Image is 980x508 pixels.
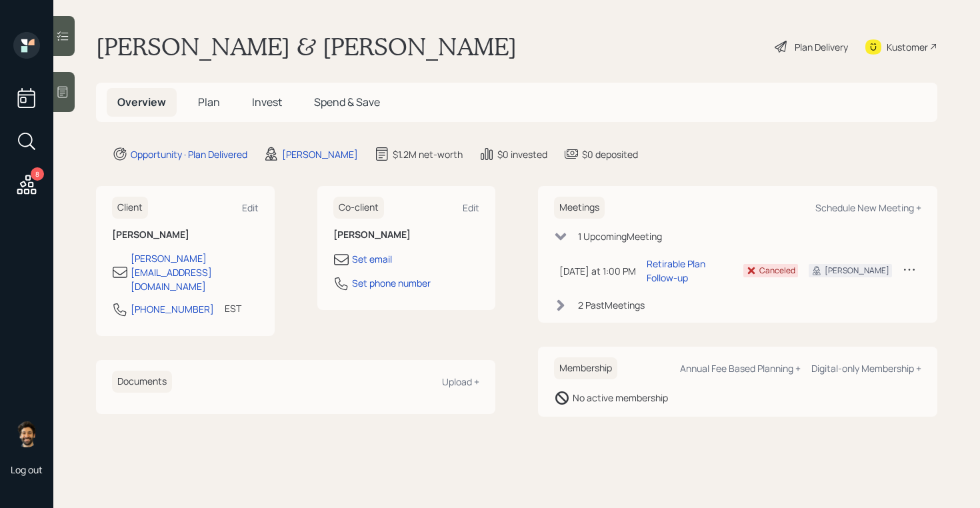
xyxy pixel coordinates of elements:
div: 8 [31,167,44,181]
h6: [PERSON_NAME] [333,229,480,241]
div: No active membership [573,391,668,405]
div: Log out [11,463,43,476]
div: [DATE] at 1:00 PM [559,264,636,278]
img: eric-schwartz-headshot.png [13,421,40,447]
div: [PERSON_NAME] [825,265,889,277]
span: Spend & Save [314,95,380,109]
div: 2 Past Meeting s [578,298,645,312]
h6: [PERSON_NAME] [112,229,259,241]
div: [PHONE_NUMBER] [131,302,214,316]
div: Set phone number [352,276,431,290]
h6: Co-client [333,197,384,219]
div: Edit [242,201,259,214]
div: Schedule New Meeting + [815,201,921,214]
div: Retirable Plan Follow-up [647,257,733,285]
div: Upload + [442,375,479,388]
div: [PERSON_NAME][EMAIL_ADDRESS][DOMAIN_NAME] [131,251,259,293]
div: Opportunity · Plan Delivered [131,147,247,161]
div: $1.2M net-worth [393,147,463,161]
h6: Documents [112,371,172,393]
h6: Membership [554,357,617,379]
div: [PERSON_NAME] [282,147,358,161]
h6: Meetings [554,197,605,219]
div: 1 Upcoming Meeting [578,229,662,243]
div: $0 deposited [582,147,638,161]
div: EST [225,301,241,315]
div: Canceled [759,265,795,277]
div: Plan Delivery [795,40,848,54]
div: Annual Fee Based Planning + [680,362,801,375]
div: Edit [463,201,479,214]
span: Invest [252,95,282,109]
span: Plan [198,95,220,109]
h1: [PERSON_NAME] & [PERSON_NAME] [96,32,517,61]
h6: Client [112,197,148,219]
div: Set email [352,252,392,266]
div: Kustomer [887,40,928,54]
div: $0 invested [497,147,547,161]
span: Overview [117,95,166,109]
div: Digital-only Membership + [811,362,921,375]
